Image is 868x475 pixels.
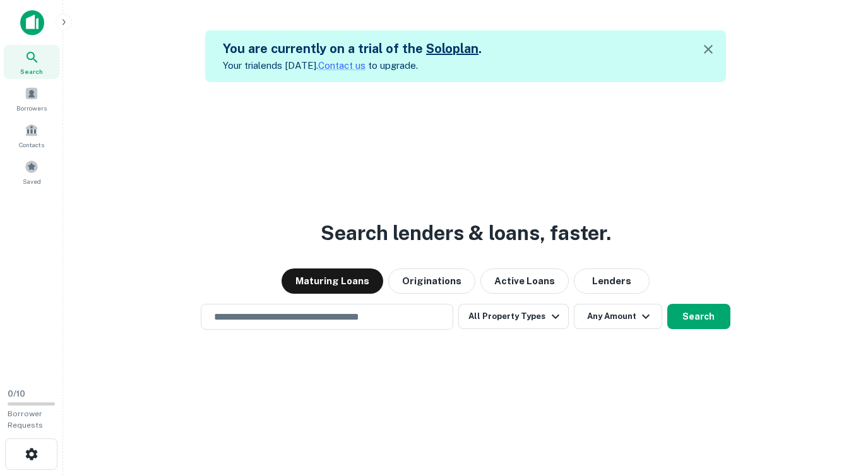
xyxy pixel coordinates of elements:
a: Soloplan [426,41,479,56]
button: All Property Types [458,304,568,329]
button: Search [667,304,730,329]
button: Any Amount [574,304,662,329]
a: Borrowers [4,81,59,116]
a: Contacts [4,118,59,152]
p: Your trial ends [DATE]. to upgrade. [223,58,482,73]
a: Contact us [318,60,366,71]
span: Borrowers [16,103,47,113]
a: Search [4,45,59,79]
button: Lenders [574,268,650,294]
h5: You are currently on a trial of the . [223,39,482,58]
iframe: Chat Widget [805,374,868,435]
span: Search [20,66,43,76]
h3: Search lenders & loans, faster. [321,218,611,248]
span: Saved [23,176,41,186]
img: capitalize-icon.png [20,10,44,35]
span: Contacts [19,140,44,150]
button: Maturing Loans [282,268,383,294]
button: Originations [388,268,475,294]
span: Borrower Requests [8,409,43,430]
span: 0 / 10 [8,389,25,399]
a: Saved [4,155,59,189]
button: Active Loans [480,268,569,294]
